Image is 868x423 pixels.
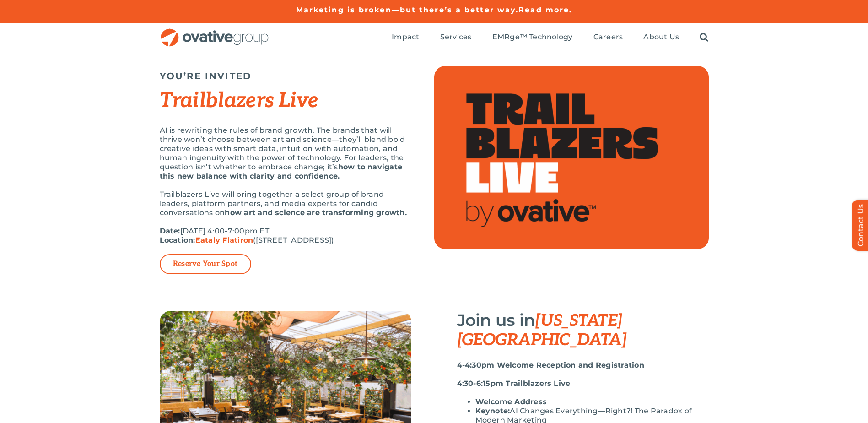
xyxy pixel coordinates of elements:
[475,407,510,415] strong: Keynote:
[643,33,679,42] span: About Us
[643,33,679,43] a: About Us
[160,27,270,36] a: OG_Full_horizontal_RGB
[457,311,627,350] span: [US_STATE][GEOGRAPHIC_DATA]
[440,33,472,43] a: Services
[518,5,572,14] a: Read more.
[492,33,573,42] span: EMRge™ Technology
[173,260,237,269] a: Reserve Your Spot
[160,190,411,217] p: Trailblazers Live will bring together a select group of brand leaders, platform partners, and med...
[160,70,411,81] h5: YOU’RE INVITED
[434,66,709,249] img: Top Image (2)
[457,361,644,369] strong: 4-4:30pm Welcome Reception and Registration
[700,33,708,43] a: Search
[392,23,708,52] nav: Menu
[160,227,180,235] strong: Date:
[392,33,419,42] span: Impact
[160,227,411,245] p: [DATE] 4:00-7:00pm ET ([STREET_ADDRESS])
[392,33,419,43] a: Impact
[160,88,318,114] em: Trailblazers Live
[225,208,407,217] strong: how art and science are transforming growth.
[440,33,472,42] span: Services
[160,163,403,180] strong: how to navigate this new balance with clarity and confidence.
[593,33,623,42] span: Careers
[492,33,573,43] a: EMRge™ Technology
[593,33,623,43] a: Careers
[160,126,411,181] p: AI is rewriting the rules of brand growth. The brands that will thrive won’t choose between art a...
[195,236,253,244] a: Eataly Flatiron
[296,5,519,14] a: Marketing is broken—but there’s a better way.
[457,379,571,388] strong: 4:30-6:15pm Trailblazers Live
[457,311,709,349] h3: Join us in
[160,236,253,244] strong: Location:
[475,397,547,406] strong: Welcome Address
